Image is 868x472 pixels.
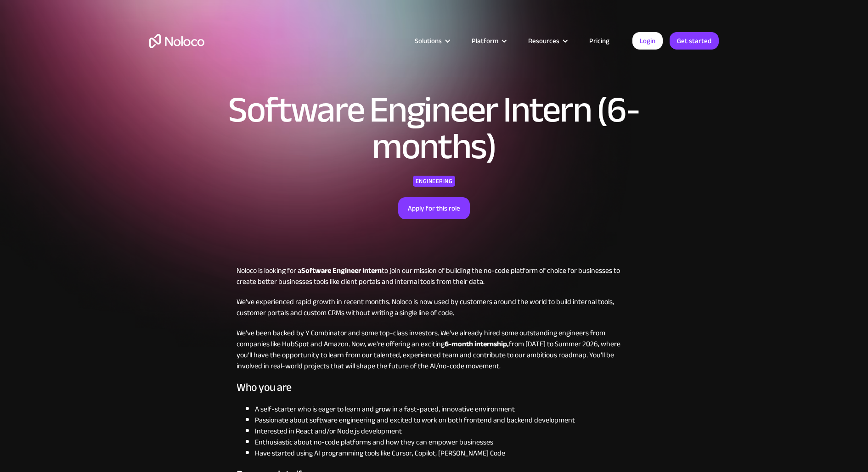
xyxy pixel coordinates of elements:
[578,35,621,47] a: Pricing
[255,404,631,415] li: A self-starter who is eager to learn and grow in a fast-paced, innovative environment
[517,35,578,47] div: Resources
[670,32,719,50] a: Get started
[445,337,509,351] strong: 6-month internship,
[237,296,631,318] p: We've experienced rapid growth in recent months. Noloco is now used by customers around the world...
[413,176,456,187] div: Engineering
[398,197,470,219] a: Apply for this role
[237,265,631,287] p: Noloco is looking for a to join our mission of building the no-code platform of choice for busine...
[149,34,204,48] a: home
[528,35,559,47] div: Resources
[301,264,382,278] strong: Software Engineer Intern
[255,437,631,448] li: Enthusiastic about no-code platforms and how they can empower businesses
[197,92,671,165] h1: Software Engineer Intern (6-months)
[237,381,631,394] h3: Who you are
[255,415,631,426] li: Passionate about software engineering and excited to work on both frontend and backend development
[403,35,460,47] div: Solutions
[472,35,498,47] div: Platform
[255,426,631,437] li: Interested in React and/or Node.js development
[415,35,442,47] div: Solutions
[237,328,631,372] p: We've been backed by Y Combinator and some top-class investors. We've already hired some outstand...
[255,448,631,459] li: Have started using AI programming tools like Cursor, Copilot, [PERSON_NAME] Code
[460,35,517,47] div: Platform
[632,32,663,50] a: Login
